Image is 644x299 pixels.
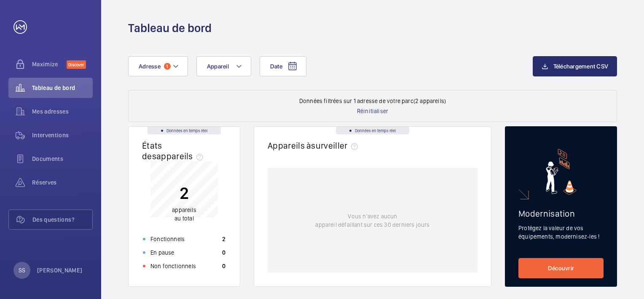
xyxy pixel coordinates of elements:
[128,56,188,76] button: Adresse1
[32,131,93,139] span: Interventions
[222,262,225,270] p: 0
[357,107,388,115] p: Réinitialiser
[32,155,93,163] span: Documents
[150,248,174,257] p: En pause
[172,182,196,204] p: 2
[311,140,361,151] span: surveiller
[156,151,207,161] span: appareils
[315,212,429,229] p: Vous n'avez aucun appareil défaillant sur ces 30 derniers jours
[32,60,67,68] span: Maximize
[196,56,251,76] button: Appareil
[32,107,93,116] span: Mes adresses
[336,127,409,134] div: Données en temps réel
[518,208,604,219] h2: Modernisation
[19,266,25,275] p: SS
[518,258,604,278] a: Découvrir
[546,149,577,195] img: marketing-card.svg
[139,63,161,70] span: Adresse
[37,266,83,275] p: [PERSON_NAME]
[150,262,196,270] p: Non fonctionnels
[142,140,207,161] h2: États des
[260,56,306,76] button: Date
[32,178,93,187] span: Réserves
[270,63,282,70] span: Date
[553,63,609,70] span: Téléchargement CSV
[518,224,604,241] p: Protégez la valeur de vos équipements, modernisez-les !
[164,63,171,70] span: 1
[148,127,221,134] div: Données en temps réel
[533,56,617,76] button: Téléchargement CSV
[207,63,229,70] span: Appareil
[67,60,86,69] span: Discover
[32,84,93,92] span: Tableau de bord
[268,140,361,151] h2: Appareils à
[222,235,225,243] p: 2
[32,215,92,224] span: Des questions?
[222,248,225,257] p: 0
[150,235,185,243] p: Fonctionnels
[172,206,196,223] p: au total
[172,207,196,213] span: appareils
[128,20,212,36] h1: Tableau de bord
[299,97,446,105] p: Données filtrées sur 1 adresse de votre parc (2 appareils)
